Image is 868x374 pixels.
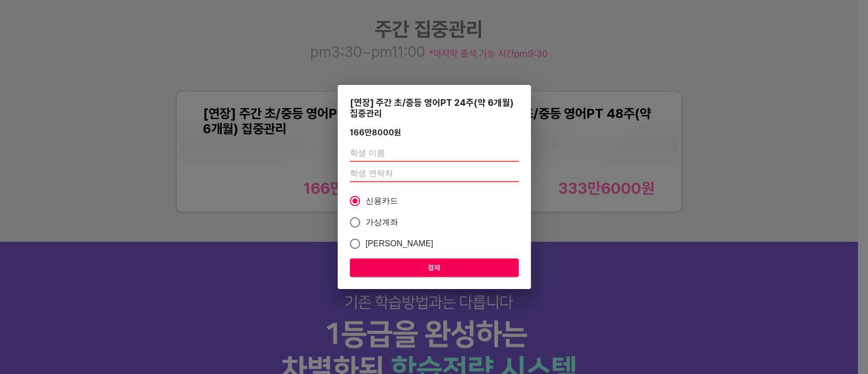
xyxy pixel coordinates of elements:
[366,238,434,250] span: [PERSON_NAME]
[350,128,401,137] div: 166만8000 원
[350,166,519,182] input: 학생 연락처
[366,195,399,207] span: 신용카드
[350,258,519,277] button: 결제
[350,97,519,119] div: [연장] 주간 초/중등 영어PT 24주(약 6개월) 집중관리
[358,262,511,274] span: 결제
[366,216,399,228] span: 가상계좌
[350,146,519,162] input: 학생 이름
